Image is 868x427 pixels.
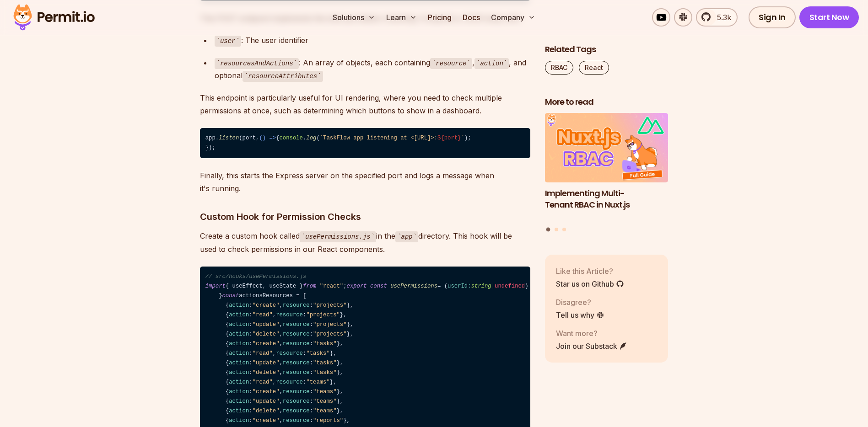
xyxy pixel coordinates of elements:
p: Like this Article? [556,266,624,277]
code: user [215,36,241,47]
h3: Custom Hook for Permission Checks [200,209,530,224]
button: Company [487,8,539,27]
span: action [229,350,249,357]
span: userId: | [447,283,525,289]
a: 5.3k [696,8,738,27]
code: resourcesAndActions [215,58,299,69]
span: "projects" [313,331,347,337]
span: resource [283,341,310,347]
span: import [205,283,226,289]
button: Go to slide 1 [546,228,550,232]
span: resource [283,398,310,405]
span: resource [283,408,310,414]
span: "read" [253,350,273,357]
span: "tasks" [313,369,336,376]
button: Go to slide 2 [555,228,558,231]
button: Learn [383,8,421,27]
span: action [229,341,249,347]
span: "delete" [253,369,280,376]
span: action [229,398,249,405]
li: 1 of 3 [545,113,669,222]
p: Create a custom hook called in the directory. This hook will be used to check permissions in our ... [200,230,530,256]
a: Docs [459,8,484,27]
a: Pricing [424,8,455,27]
span: "tasks" [313,360,336,366]
button: Go to slide 3 [562,228,566,231]
span: "react" [320,283,343,289]
span: const [370,283,387,289]
code: app [395,231,418,242]
p: Disagree? [556,297,604,308]
span: resource [283,417,310,424]
code: resourceAttributes [243,71,323,82]
span: ${port} [437,135,461,141]
span: action [229,302,249,309]
span: 5.3k [712,12,731,23]
span: "read" [253,312,273,318]
div: : An array of objects, each containing , , and optional [215,56,530,82]
span: export [347,283,367,289]
span: from [303,283,316,289]
span: `TaskFlow app listening at <[URL]>: ` [320,135,464,141]
code: usePermissions.js [300,231,377,242]
span: resource [283,360,310,366]
p: This endpoint is particularly useful for UI rendering, where you need to check multiple permissio... [200,91,530,117]
a: Star us on Github [556,278,624,289]
span: action [229,379,249,385]
a: Sign In [749,6,796,28]
span: action [229,389,249,395]
span: const [222,293,239,299]
div: : The user identifier [215,34,530,47]
a: RBAC [545,61,573,75]
a: Start Now [799,6,859,28]
span: "teams" [306,379,329,385]
span: "create" [253,417,280,424]
span: "create" [253,341,280,347]
code: app. (port, { . ( ); }); [200,128,530,159]
img: Permit logo [9,2,99,33]
span: resource [283,369,310,376]
span: action [229,321,249,328]
span: "update" [253,398,280,405]
code: action [474,58,509,69]
a: Tell us why [556,310,604,320]
span: "projects" [313,321,347,328]
span: action [229,417,249,424]
span: "delete" [253,408,280,414]
p: Want more? [556,328,627,339]
span: () => [259,135,276,141]
span: log [306,135,316,141]
code: resource [430,58,472,69]
span: "create" [253,302,280,309]
span: "update" [253,360,280,366]
h3: Implementing Multi-Tenant RBAC in Nuxt.js [545,188,669,211]
h2: Related Tags [545,44,669,55]
span: // src/hooks/usePermissions.js [205,273,307,280]
div: Posts [545,113,669,233]
span: undefined [495,283,525,289]
span: resource [283,389,310,395]
span: resource [276,312,303,318]
span: resource [283,302,310,309]
span: resource [283,321,310,328]
span: "create" [253,389,280,395]
span: resource [283,331,310,337]
button: Solutions [329,8,379,27]
span: usePermissions [390,283,437,289]
span: "teams" [313,398,336,405]
span: "projects" [306,312,340,318]
span: "reports" [313,417,343,424]
span: "read" [253,379,273,385]
span: action [229,360,249,366]
span: resource [276,379,303,385]
span: console [280,135,303,141]
span: action [229,312,249,318]
span: string [471,283,491,289]
span: action [229,408,249,414]
span: "tasks" [306,350,329,357]
img: Implementing Multi-Tenant RBAC in Nuxt.js [545,113,669,183]
a: Join our Substack [556,341,627,352]
span: action [229,331,249,337]
span: "delete" [253,331,280,337]
span: resource [276,350,303,357]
